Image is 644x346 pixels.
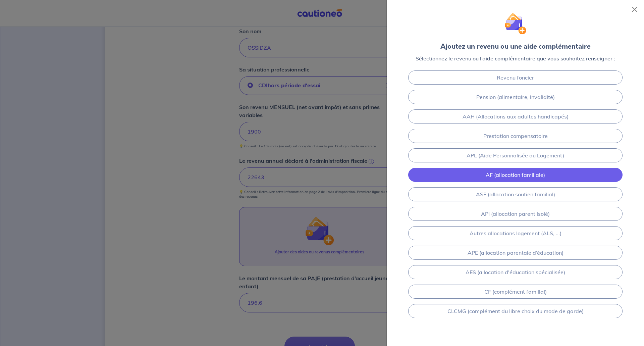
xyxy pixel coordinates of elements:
button: Close [629,4,640,15]
p: Sélectionnez le revenu ou l’aide complémentaire que vous souhaitez renseigner : [416,54,615,62]
a: ASF (allocation soutien familial) [408,187,623,201]
a: AF (allocation familiale) [408,168,623,182]
a: API (allocation parent isolé) [408,207,623,221]
div: Ajoutez un revenu ou une aide complémentaire [440,42,591,52]
a: Revenu foncier [408,70,623,85]
a: APE (allocation parentale d’éducation) [408,246,623,260]
a: Prestation compensatoire [408,129,623,143]
a: AES (allocation d'éducation spécialisée) [408,265,623,279]
img: illu_wallet.svg [504,13,526,35]
a: AAH (Allocations aux adultes handicapés) [408,109,623,123]
a: CF (complément familial) [408,285,623,299]
a: Autres allocations logement (ALS, ...) [408,226,623,240]
a: Pension (alimentaire, invalidité) [408,90,623,104]
a: CLCMG (complément du libre choix du mode de garde) [408,304,623,318]
a: APL (Aide Personnalisée au Logement) [408,148,623,162]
